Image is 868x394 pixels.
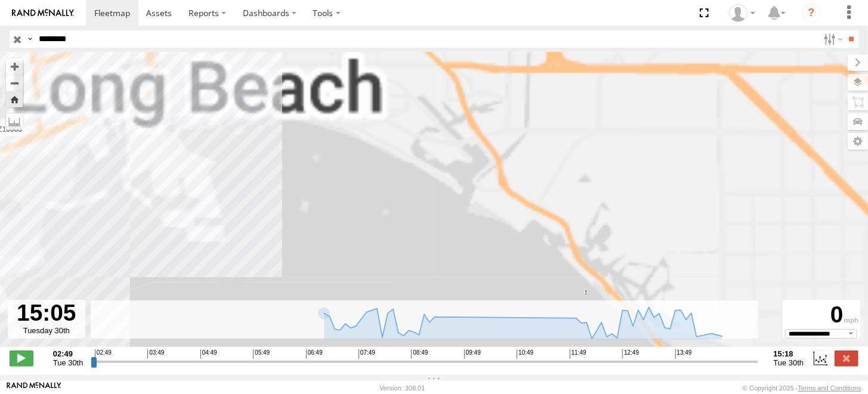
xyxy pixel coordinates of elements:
[379,384,425,392] div: Version: 308.01
[147,349,164,359] span: 03:49
[802,4,821,23] i: ?
[53,358,84,367] span: Tue 30th Sep 2025
[306,349,323,359] span: 06:49
[798,384,861,392] a: Terms and Conditions
[6,75,23,91] button: Zoom out
[517,349,533,359] span: 10:49
[12,9,74,17] img: rand-logo.svg
[7,382,61,394] a: Visit our Website
[25,30,35,48] label: Search Query
[622,349,639,359] span: 12:49
[570,349,586,359] span: 11:49
[53,349,84,358] strong: 02:49
[464,349,481,359] span: 09:49
[253,349,270,359] span: 05:49
[10,350,33,366] label: Play/Stop
[411,349,428,359] span: 08:49
[774,349,804,358] strong: 15:18
[848,133,868,150] label: Map Settings
[819,30,845,48] label: Search Filter Options
[743,384,861,392] div: © Copyright 2025 -
[200,349,217,359] span: 04:49
[784,302,858,329] div: 0
[6,58,23,75] button: Zoom in
[675,349,692,359] span: 13:49
[6,91,23,107] button: Zoom Home
[95,349,112,359] span: 02:49
[774,358,804,367] span: Tue 30th Sep 2025
[835,350,858,366] label: Close
[725,4,759,22] div: Zulema McIntosch
[6,113,23,130] label: Measure
[359,349,375,359] span: 07:49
